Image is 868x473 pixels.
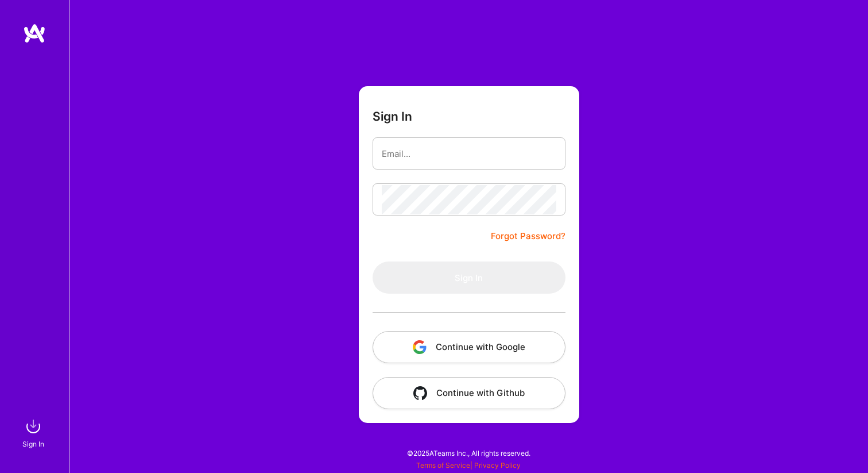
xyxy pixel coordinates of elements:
[23,23,46,44] img: logo
[416,461,470,470] a: Terms of Service
[69,439,868,467] div: © 2025 ATeams Inc., All rights reserved.
[413,340,427,354] img: icon
[22,415,45,438] img: sign in
[416,461,521,470] span: |
[22,438,44,450] div: Sign In
[373,262,565,294] button: Sign In
[474,461,521,470] a: Privacy Policy
[491,229,565,243] a: Forgot Password?
[413,386,427,400] img: icon
[373,377,565,409] button: Continue with Github
[373,331,565,363] button: Continue with Google
[24,415,45,450] a: sign inSign In
[382,139,556,168] input: Email...
[373,109,412,124] h3: Sign In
